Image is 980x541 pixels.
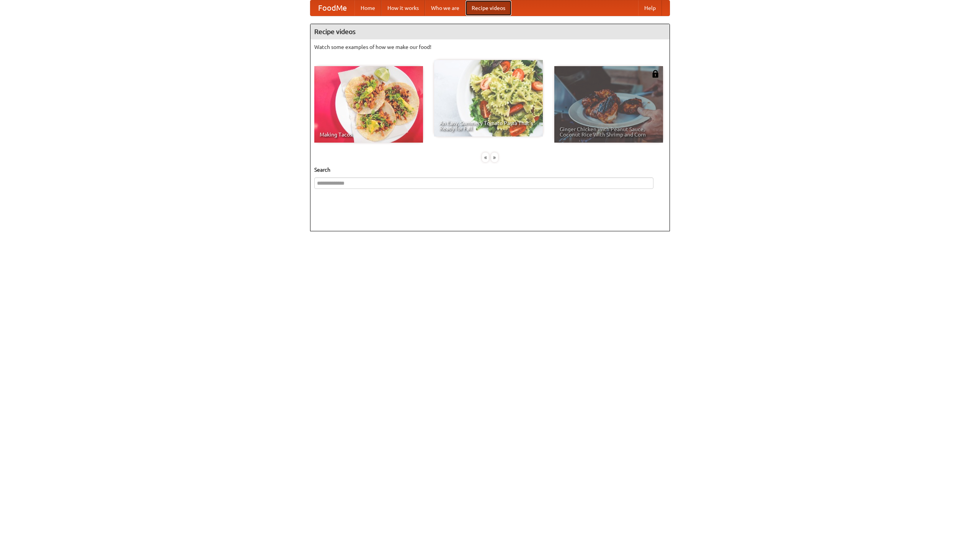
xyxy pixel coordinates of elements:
h4: Recipe videos [310,24,670,39]
span: Making Tacos [320,132,418,137]
a: How it works [381,0,425,16]
a: FoodMe [310,0,354,16]
div: « [482,153,489,162]
div: » [491,153,498,162]
a: Home [354,0,381,16]
a: Help [638,0,662,16]
a: Making Tacos [314,66,423,143]
a: Who we are [425,0,465,16]
img: 483408.png [652,70,659,78]
p: Watch some examples of how we make our food! [314,43,666,51]
a: An Easy, Summery Tomato Pasta That's Ready for Fall [434,60,543,136]
a: Recipe videos [465,0,511,16]
span: An Easy, Summery Tomato Pasta That's Ready for Fall [439,120,537,131]
h5: Search [314,166,666,174]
